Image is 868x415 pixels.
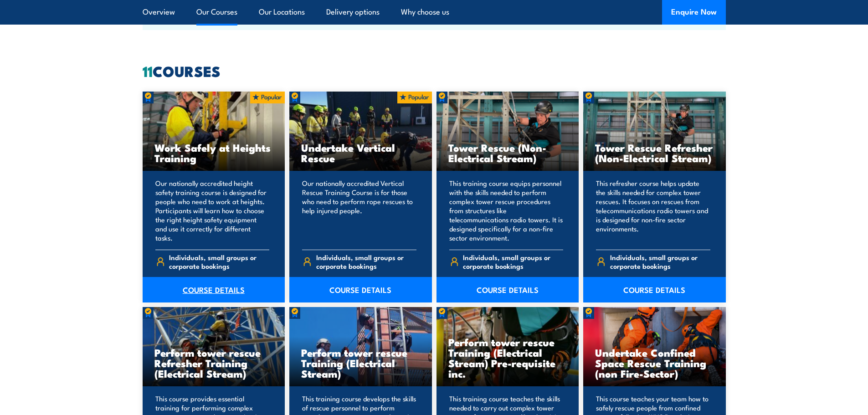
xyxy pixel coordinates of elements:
h3: Tower Rescue (Non-Electrical Stream) [448,142,567,163]
h3: Perform tower rescue Training (Electrical Stream) [301,347,420,379]
h3: Perform tower rescue Refresher Training (Electrical Stream) [154,347,273,379]
h3: Tower Rescue Refresher (Non-Electrical Stream) [595,142,714,163]
strong: 11 [143,59,153,82]
h3: Undertake Confined Space Rescue Training (non Fire-Sector) [595,347,714,379]
a: COURSE DETAILS [289,277,432,302]
a: COURSE DETAILS [437,277,579,302]
span: Individuals, small groups or corporate bookings [316,253,416,270]
a: COURSE DETAILS [143,277,285,302]
h3: Undertake Vertical Rescue [301,142,420,163]
span: Individuals, small groups or corporate bookings [463,253,563,270]
p: Our nationally accredited height safety training course is designed for people who need to work a... [155,179,270,242]
a: COURSE DETAILS [583,277,726,302]
span: Individuals, small groups or corporate bookings [610,253,710,270]
p: This refresher course helps update the skills needed for complex tower rescues. It focuses on res... [596,179,710,242]
h3: Work Safely at Heights Training [154,142,273,163]
span: Individuals, small groups or corporate bookings [169,253,269,270]
p: Our nationally accredited Vertical Rescue Training Course is for those who need to perform rope r... [302,179,416,242]
h3: Perform tower rescue Training (Electrical Stream) Pre-requisite inc. [448,337,567,379]
h2: COURSES [143,64,726,77]
p: This training course equips personnel with the skills needed to perform complex tower rescue proc... [449,179,564,242]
